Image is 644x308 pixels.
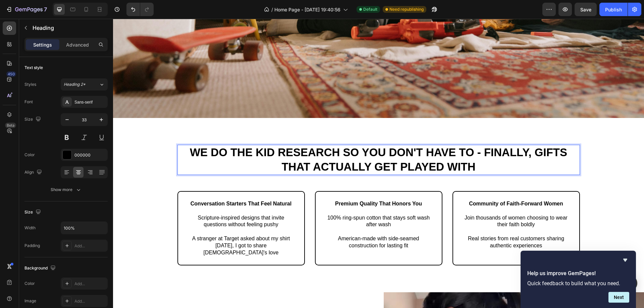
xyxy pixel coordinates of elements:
button: Publish [599,3,628,16]
button: 7 [3,3,50,16]
strong: Community of Faith-Forward Women [356,182,450,188]
button: Save [575,3,597,16]
div: 000000 [74,152,106,158]
p: Settings [33,41,52,48]
span: / [271,6,273,13]
span: Home Page - [DATE] 19:40:56 [274,6,340,13]
div: Help us improve GemPages! [527,256,629,303]
button: Heading 2* [61,78,108,90]
span: Heading 2* [64,81,86,87]
p: Real stories from real customers sharing authentic experiences [349,217,458,231]
p: American-made with side-seamed construction for lasting fit [211,217,320,231]
div: Sans-serif [74,99,106,105]
input: Auto [61,222,107,234]
p: Heading [33,24,105,32]
button: Next question [608,292,629,303]
div: Image [24,298,36,304]
span: Need republishing [389,6,424,12]
div: Size [24,115,42,124]
div: Background [24,264,57,273]
span: Default [363,6,377,12]
h2: Help us improve GemPages! [527,269,629,278]
div: Add... [74,281,106,287]
iframe: Design area [113,19,644,308]
div: Width [24,225,36,231]
div: Beta [5,123,16,128]
p: Quick feedback to build what you need. [527,280,629,287]
div: Add... [74,243,106,249]
span: Save [580,7,591,12]
p: Advanced [66,41,89,48]
div: Publish [605,6,622,13]
button: Hide survey [621,256,629,264]
p: 7 [44,5,47,13]
strong: Premium Quality That Honors You [222,182,309,188]
div: Color [24,152,35,158]
div: Styles [24,81,36,87]
div: Align [24,168,43,177]
div: Font [24,99,33,105]
button: Show more [24,184,108,196]
div: Text style [24,65,43,71]
div: Size [24,208,42,217]
div: Add... [74,298,106,304]
p: 100% ring-spun cotton that stays soft wash after wash [211,196,320,210]
div: Padding [24,243,40,249]
p: Join thousands of women choosing to wear their faith boldly [349,196,458,210]
div: 450 [6,71,16,77]
div: Show more [51,186,82,193]
div: Undo/Redo [126,3,154,16]
div: Color [24,281,35,287]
